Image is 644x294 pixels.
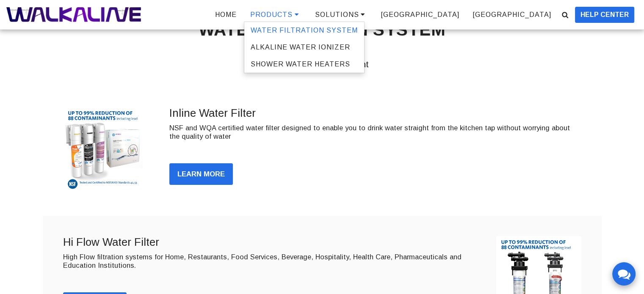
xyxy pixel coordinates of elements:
h4: Under Sink | Wall mount [49,59,595,70]
span: HELP CENTER [580,10,629,20]
a: HELP CENTER [572,7,637,23]
img: Inline Water Filter [63,107,148,192]
h1: WATER FILTRATION SYSTEM [49,19,595,41]
span: PRODUCTS [250,11,293,18]
a: WATER FILTRATION SYSTEM [244,22,364,39]
span: WATER FILTRATION SYSTEM [251,27,358,34]
img: WALKALINE [6,7,141,22]
a: [GEOGRAPHIC_DATA] [375,8,466,22]
button: HELP CENTER [575,7,634,23]
a: SHOWER WATER HEATERS [244,56,364,73]
span: ALKALINE WATER IONIZER [251,44,350,51]
p: High Flow filtration systems for Home, Restaurants, Food Services, Beverage, Hospitality, Health ... [63,253,581,284]
a: SOLUTIONS [309,8,374,22]
a: PRODUCTS [244,8,308,22]
h3: Hi Flow Water Filter [63,236,581,248]
a: [GEOGRAPHIC_DATA] [467,8,558,22]
span: [GEOGRAPHIC_DATA] [473,11,551,18]
a: Learn More [169,163,233,185]
span: SOLUTIONS [315,11,359,18]
span: [GEOGRAPHIC_DATA] [381,11,459,18]
span: HOME [215,11,237,18]
span: SHOWER WATER HEATERS [251,60,350,68]
p: NSF and WQA certified water filter designed to enable you to drink water straight from the kitche... [63,124,581,155]
a: HOME [209,8,243,22]
a: ALKALINE WATER IONIZER [244,39,364,56]
h3: Inline Water Filter [63,107,581,119]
